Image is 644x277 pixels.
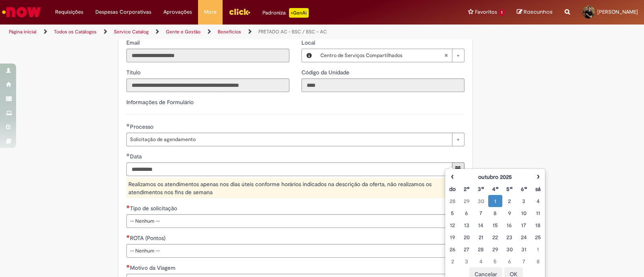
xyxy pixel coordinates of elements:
div: 28 October 2025 Tuesday [476,245,486,253]
span: Despesas Corporativas [95,8,151,16]
div: 16 October 2025 Thursday [504,221,514,229]
div: 04 November 2025 Tuesday [476,257,486,265]
span: Necessários [126,265,130,268]
div: 03 October 2025 Friday [518,197,528,205]
a: Service Catalog [114,29,149,35]
div: 25 October 2025 Saturday [533,233,543,241]
span: Motivo da Viagem [130,264,177,271]
a: Página inicial [9,29,37,35]
th: Segunda-feira [460,183,474,195]
div: 27 October 2025 Monday [462,245,472,253]
div: 10 October 2025 Friday [518,209,528,217]
div: 01 October 2025 Wednesday [490,197,500,205]
div: 29 October 2025 Wednesday [490,245,500,253]
div: 13 October 2025 Monday [462,221,472,229]
span: Rascunhos [524,8,553,16]
div: 08 October 2025 Wednesday [490,209,500,217]
div: 20 October 2025 Monday [462,233,472,241]
div: 24 October 2025 Friday [518,233,528,241]
span: Favoritos [475,8,497,16]
span: Requisições [55,8,83,16]
div: 31 October 2025 Friday [518,245,528,253]
div: 21 October 2025 Tuesday [476,233,486,241]
a: Centro de Serviços CompartilhadosLimpar campo Local [316,49,464,62]
div: 08 November 2025 Saturday [533,257,543,265]
th: Domingo [445,183,459,195]
div: 30 October 2025 Thursday [504,245,514,253]
th: Sábado [531,183,545,195]
img: ServiceNow [1,4,42,20]
span: Centro de Serviços Compartilhados [320,49,444,62]
input: Data 01 October 2025 Wednesday [126,162,452,176]
div: 02 October 2025 Thursday [504,197,514,205]
th: Próximo mês [531,171,545,183]
span: Processo [130,123,155,130]
div: 14 October 2025 Tuesday [476,221,486,229]
span: -- Nenhum -- [130,244,448,257]
img: click_logo_yellow_360x200.png [229,6,250,18]
div: 12 October 2025 Sunday [447,221,457,229]
span: Data [130,153,143,160]
ul: Trilhas de página [6,25,423,39]
div: 30 September 2025 Tuesday [476,197,486,205]
div: 03 November 2025 Monday [462,257,472,265]
span: -- Nenhum -- [130,215,448,228]
div: 07 November 2025 Friday [518,257,528,265]
div: 18 October 2025 Saturday [533,221,543,229]
input: Email [126,49,289,62]
div: 15 October 2025 Wednesday [490,221,500,229]
div: 26 October 2025 Sunday [447,245,457,253]
div: Padroniza [262,8,309,18]
div: 06 October 2025 Monday [462,209,472,217]
div: 05 October 2025 Sunday [447,209,457,217]
th: Mês anterior [445,171,459,183]
span: Somente leitura - Título [126,69,142,76]
span: Solicitação de agendamento [130,133,448,146]
a: Gente e Gestão [166,29,200,35]
span: Somente leitura - Email [126,39,141,46]
div: 09 October 2025 Thursday [504,209,514,217]
div: 02 November 2025 Sunday [447,257,457,265]
a: Benefícios [218,29,241,35]
div: 28 September 2025 Sunday [447,197,457,205]
div: 29 September 2025 Monday [462,197,472,205]
th: Quarta-feira [488,183,502,195]
label: Somente leitura - Título [126,68,142,76]
label: Somente leitura - Email [126,39,141,47]
input: Título [126,78,289,92]
th: Sexta-feira [516,183,530,195]
div: 19 October 2025 Sunday [447,233,457,241]
div: 04 October 2025 Saturday [533,197,543,205]
span: Obrigatório Preenchido [126,153,130,156]
div: 17 October 2025 Friday [518,221,528,229]
input: Código da Unidade [301,78,464,92]
a: Rascunhos [517,8,553,16]
div: Realizamos os atendimentos apenas nos dias úteis conforme horários indicados na descrição da ofer... [126,178,464,198]
span: 1 [499,9,505,16]
th: Quinta-feira [502,183,516,195]
span: Aprovações [163,8,192,16]
span: Obrigatório Preenchido [126,123,130,127]
a: FRETADO AC - BSC / BSC – AC [258,29,327,35]
span: More [204,8,217,16]
div: 06 November 2025 Thursday [504,257,514,265]
div: 05 November 2025 Wednesday [490,257,500,265]
button: Local, Visualizar este registro Centro de Serviços Compartilhados [302,49,316,62]
label: Somente leitura - Código da Unidade [301,68,351,76]
th: Terça-feira [474,183,488,195]
div: 07 October 2025 Tuesday [476,209,486,217]
span: Necessários [126,235,130,238]
span: Local [301,39,317,46]
th: outubro 2025. Alternar mês [460,171,531,183]
div: 23 October 2025 Thursday [504,233,514,241]
abbr: Limpar campo Local [440,49,452,62]
span: Tipo de solicitação [130,205,179,212]
div: 11 October 2025 Saturday [533,209,543,217]
div: 22 October 2025 Wednesday [490,233,500,241]
div: 01 November 2025 Saturday [533,245,543,253]
span: [PERSON_NAME] [597,8,638,15]
span: ROTA (Pontos) [130,234,167,242]
p: +GenAi [289,8,309,18]
span: Somente leitura - Código da Unidade [301,69,351,76]
button: Mostrar calendário para Data [452,162,464,176]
